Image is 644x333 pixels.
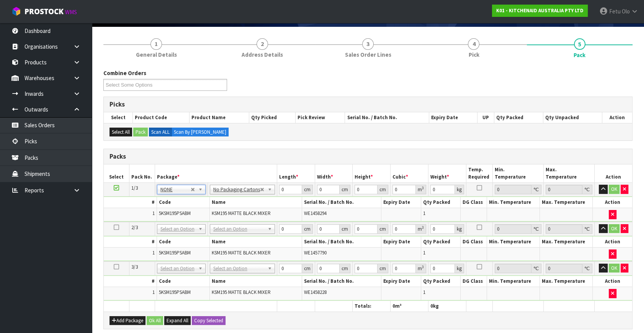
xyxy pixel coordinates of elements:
span: Select an Option [213,264,265,273]
th: # [104,276,157,287]
span: Expand All [167,317,188,324]
span: 4 [468,38,479,50]
th: Max. Temperature [543,164,594,182]
th: Min. Temperature [492,164,543,182]
th: Totals: [353,300,391,312]
span: No Packaging Cartons [213,185,260,194]
h3: Picks [110,101,626,108]
span: 3 [362,38,374,50]
div: ℃ [582,224,592,234]
div: kg [455,224,464,234]
th: Action [593,197,633,208]
div: cm [378,264,388,273]
span: WE1458228 [304,289,327,295]
span: 1 [152,249,155,256]
th: Max. Temperature [540,276,593,287]
button: Pack [133,128,148,137]
span: KSM195 MATTE BLACK MIXER [212,289,271,295]
span: Address Details [242,51,283,59]
button: Add Package [110,316,145,325]
th: Product Code [133,112,190,123]
span: WE1457790 [304,249,327,256]
span: Select an Option [160,225,195,234]
span: General Details [136,51,177,59]
div: kg [455,264,464,273]
span: Sales Order Lines [345,51,391,59]
sup: 3 [422,225,424,230]
span: NONE [160,185,191,194]
div: ℃ [582,185,592,194]
th: Product Name [189,112,249,123]
th: Expiry Date [381,236,421,248]
th: Qty Picked [249,112,295,123]
button: OK [609,185,619,194]
th: Serial No. / Batch No. [302,236,381,248]
th: Weight [428,164,466,182]
th: Cubic [391,164,428,182]
span: 5KSM195PSABM [159,289,191,295]
div: cm [340,264,350,273]
th: Serial No. / Batch No. [302,276,381,287]
button: Expand All [164,316,191,325]
th: Max. Temperature [540,236,593,248]
div: kg [455,185,464,194]
span: WE1458294 [304,210,327,217]
div: cm [302,224,313,234]
th: Expiry Date [381,276,421,287]
button: OK [609,224,619,233]
th: Height [353,164,391,182]
div: cm [302,264,313,273]
small: WMS [65,8,77,16]
span: Pack [574,51,585,59]
span: 1/3 [131,185,138,191]
sup: 3 [422,185,424,190]
div: ℃ [582,264,592,273]
th: m³ [391,300,428,312]
th: Action [602,112,632,123]
th: Min. Temperature [487,236,540,248]
a: K01 - KITCHENAID AUSTRALIA PTY LTD [492,5,588,17]
span: 1 [423,210,425,217]
h3: Packs [110,153,626,160]
div: m [416,185,426,194]
th: Qty Packed [421,197,461,208]
span: Select an Option [160,264,195,273]
th: Code [157,197,209,208]
span: Fetu [609,8,621,15]
th: Code [157,276,209,287]
span: 5KSM195PSABM [159,249,191,256]
label: Combine Orders [103,69,146,77]
th: UP [477,112,494,123]
th: DG Class [461,197,487,208]
th: Min. Temperature [487,197,540,208]
th: kg [428,300,466,312]
th: Action [593,276,633,287]
th: Action [593,236,633,248]
span: Pick [468,51,479,59]
th: Qty Packed [494,112,543,123]
th: Name [209,276,302,287]
th: Width [315,164,352,182]
button: Ok All [147,316,163,325]
th: Package [155,164,277,182]
div: m [416,224,426,234]
span: 0 [430,303,433,309]
label: Scan ALL [149,128,172,137]
span: KSM195 MATTE BLACK MIXER [212,210,271,217]
span: 1 [423,249,425,256]
th: Min. Temperature [487,276,540,287]
div: ℃ [531,185,541,194]
span: 2 [257,38,268,50]
img: cube-alt.png [11,7,21,16]
div: cm [302,185,313,194]
span: Select an Option [213,225,265,234]
div: ℃ [531,264,541,273]
th: Qty Packed [421,276,461,287]
th: Pack No. [129,164,155,182]
span: Olo [622,8,630,15]
th: Max. Temperature [540,197,593,208]
button: OK [609,264,619,273]
span: 1 [423,289,425,295]
span: 5KSM195PSABM [159,210,191,217]
span: KSM195 MATTE BLACK MIXER [212,249,271,256]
